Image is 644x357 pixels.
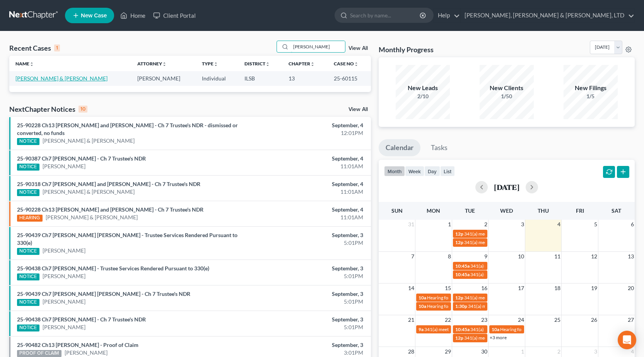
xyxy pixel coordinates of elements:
[350,8,421,22] input: Search by name...
[427,303,528,309] span: Hearing for [PERSON_NAME] & [PERSON_NAME]
[43,247,85,255] a: [PERSON_NAME]
[43,272,85,280] a: [PERSON_NAME]
[17,232,237,246] a: 25-90439 Ch7 [PERSON_NAME] [PERSON_NAME] - Trustee Services Rendered Pursuant to 330(e)
[483,252,488,261] span: 9
[612,207,621,214] span: Sat
[354,62,359,67] i: unfold_more
[79,106,87,113] div: 10
[17,138,39,145] div: NOTICE
[455,239,463,245] span: 12p
[328,71,371,85] td: 25-60115
[483,220,488,229] span: 2
[253,298,363,306] div: 5:01PM
[54,44,60,51] div: 1
[468,303,543,309] span: 341(a) meeting for [PERSON_NAME]
[253,290,363,298] div: September, 3
[348,107,368,112] a: View All
[419,303,426,309] span: 10a
[17,290,190,297] a: 25-90439 Ch7 [PERSON_NAME] [PERSON_NAME] - Ch 7 Trustee's NDR
[15,75,108,82] a: [PERSON_NAME] & [PERSON_NAME]
[520,220,525,229] span: 3
[253,265,363,272] div: September, 3
[464,231,539,237] span: 341(a) meeting for [PERSON_NAME]
[455,272,470,277] span: 10:45a
[590,252,598,261] span: 12
[517,315,525,325] span: 24
[253,323,363,331] div: 5:01PM
[470,326,545,332] span: 341(a) Meeting for [PERSON_NAME]
[630,347,635,356] span: 4
[480,315,488,325] span: 23
[480,84,534,92] div: New Clients
[379,139,420,156] a: Calendar
[627,284,635,293] span: 20
[244,61,270,67] a: Districtunfold_more
[253,341,363,349] div: September, 3
[461,9,634,22] a: [PERSON_NAME], [PERSON_NAME] & [PERSON_NAME], LTD
[553,284,561,293] span: 18
[455,295,463,301] span: 12p
[465,207,475,214] span: Tue
[253,214,363,221] div: 11:01AM
[43,323,85,331] a: [PERSON_NAME]
[630,220,635,229] span: 6
[494,183,519,191] h2: [DATE]
[553,315,561,325] span: 25
[137,61,167,67] a: Attorneyunfold_more
[253,206,363,214] div: September, 4
[470,272,586,277] span: 341(a) meeting for [PERSON_NAME] & [PERSON_NAME]
[17,215,43,222] div: HEARING
[434,9,460,22] a: Help
[447,252,452,261] span: 8
[427,295,487,301] span: Hearing for [PERSON_NAME]
[379,45,434,54] h3: Monthly Progress
[407,315,415,325] span: 21
[405,166,424,176] button: week
[81,13,107,19] span: New Case
[291,41,345,52] input: Search by name...
[265,62,270,67] i: unfold_more
[29,62,34,67] i: unfold_more
[9,43,60,53] div: Recent Cases
[480,347,488,356] span: 30
[464,239,539,245] span: 341(a) meeting for [PERSON_NAME]
[480,92,534,100] div: 1/50
[627,315,635,325] span: 27
[282,71,328,85] td: 13
[444,347,452,356] span: 29
[15,61,34,67] a: Nameunfold_more
[253,316,363,323] div: September, 3
[17,206,203,213] a: 25-90228 Ch13 [PERSON_NAME] and [PERSON_NAME] - Ch 7 Trustee's NDR
[500,326,560,332] span: Hearing for [PERSON_NAME]
[455,335,463,341] span: 12p
[17,181,200,187] a: 25-90318 Ch7 [PERSON_NAME] and [PERSON_NAME] - Ch 7 Trustee's NDR
[149,9,200,22] a: Client Portal
[17,350,61,357] div: PROOF OF CLAIM
[407,347,415,356] span: 28
[444,284,452,293] span: 15
[410,252,415,261] span: 7
[490,335,507,340] a: +3 more
[17,325,39,331] div: NOTICE
[455,326,470,332] span: 10:45a
[238,71,282,85] td: ILSB
[17,273,39,280] div: NOTICE
[65,349,108,357] a: [PERSON_NAME]
[46,214,138,221] a: [PERSON_NAME] & [PERSON_NAME]
[424,139,454,156] a: Tasks
[253,272,363,280] div: 5:01PM
[455,263,470,269] span: 10:45a
[419,295,426,301] span: 10a
[419,326,424,332] span: 9a
[470,263,586,269] span: 341(a) meeting for [PERSON_NAME] & [PERSON_NAME]
[564,84,618,92] div: New Filings
[253,188,363,196] div: 11:01AM
[162,62,167,67] i: unfold_more
[455,231,463,237] span: 12p
[618,331,636,349] div: Open Intercom Messenger
[557,347,561,356] span: 2
[520,347,525,356] span: 1
[334,61,359,67] a: Case Nounfold_more
[43,162,85,170] a: [PERSON_NAME]
[253,349,363,357] div: 3:01PM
